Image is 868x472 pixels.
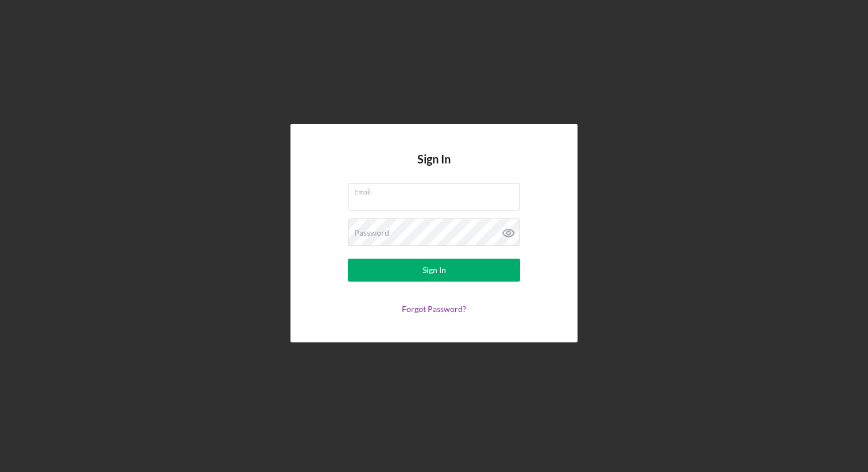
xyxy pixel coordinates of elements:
button: Sign In [348,259,520,282]
div: Sign In [423,259,446,282]
label: Password [354,228,389,237]
h4: Sign In [417,153,451,183]
label: Email [354,184,520,196]
a: Forgot Password? [402,304,466,314]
